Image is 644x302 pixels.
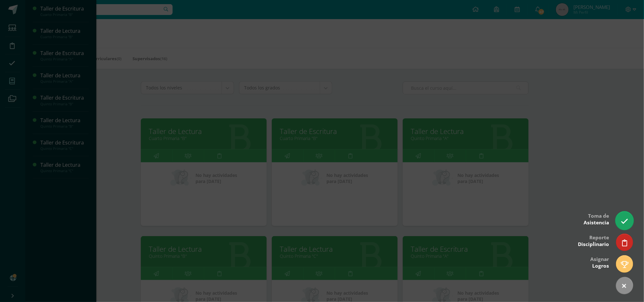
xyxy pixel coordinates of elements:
[578,230,609,251] div: Reporte
[578,241,609,248] span: Disciplinario
[584,208,609,229] div: Toma de
[584,219,609,226] span: Asistencia
[590,252,609,272] div: Asignar
[592,263,609,269] span: Logros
